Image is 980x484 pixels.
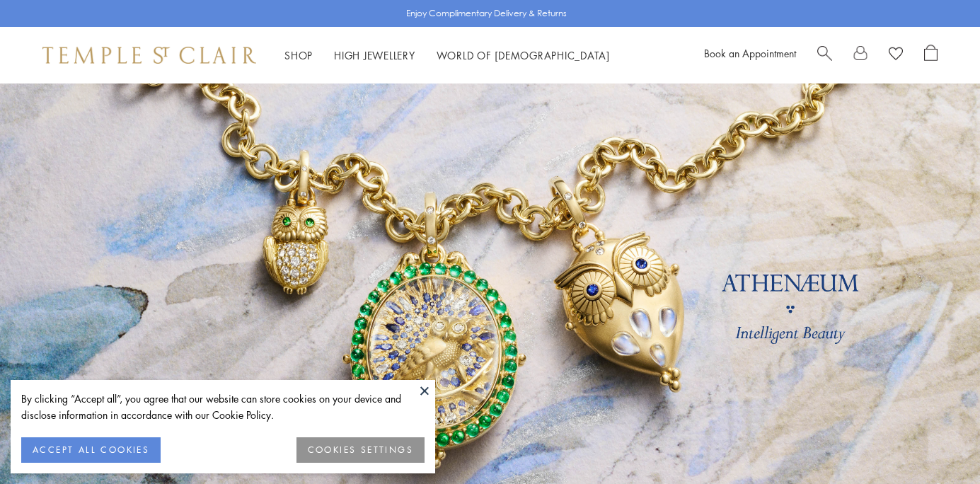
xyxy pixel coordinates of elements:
div: By clicking “Accept all”, you agree that our website can store cookies on your device and disclos... [21,391,425,423]
img: Temple St. Clair [42,47,256,64]
a: Open Shopping Bag [924,45,938,66]
a: World of [DEMOGRAPHIC_DATA]World of [DEMOGRAPHIC_DATA] [437,48,610,62]
a: ShopShop [284,48,313,62]
a: View Wishlist [889,45,903,66]
a: High JewelleryHigh Jewellery [334,48,415,62]
button: ACCEPT ALL COOKIES [21,437,161,463]
a: Book an Appointment [704,46,796,60]
p: Enjoy Complimentary Delivery & Returns [406,6,567,21]
iframe: Gorgias live chat messenger [909,417,966,470]
a: Search [817,45,832,66]
nav: Main navigation [284,47,610,64]
button: COOKIES SETTINGS [296,437,425,463]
